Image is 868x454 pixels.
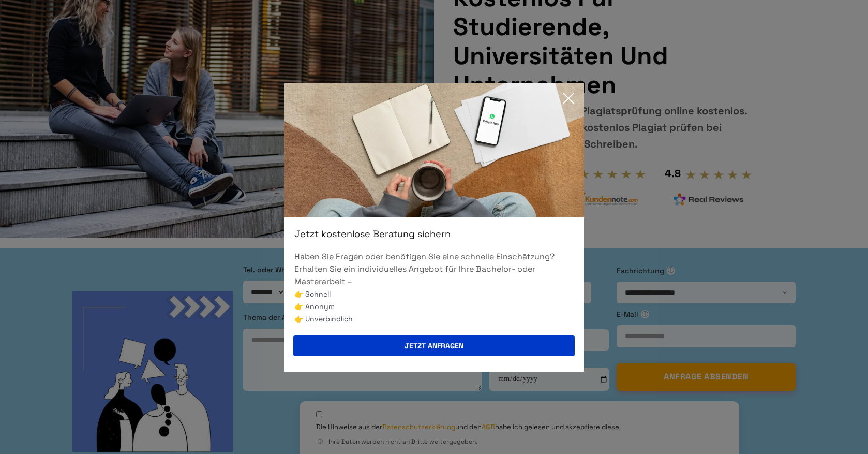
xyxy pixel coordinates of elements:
li: 👉 Unverbindlich [294,313,574,325]
button: Jetzt anfragen [293,335,575,356]
li: 👉 Anonym [294,300,574,313]
div: Jetzt kostenlose Beratung sichern [284,228,584,240]
li: 👉 Schnell [294,288,574,300]
p: Haben Sie Fragen oder benötigen Sie eine schnelle Einschätzung? Erhalten Sie ein individuelles An... [294,251,574,288]
img: exit [284,83,584,217]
